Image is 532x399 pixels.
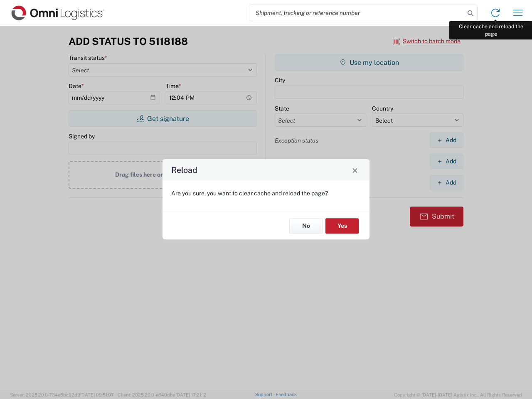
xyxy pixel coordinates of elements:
h4: Reload [171,164,197,176]
p: Are you sure, you want to clear cache and reload the page? [171,190,361,197]
input: Shipment, tracking or reference number [249,5,465,21]
button: Close [349,164,361,176]
button: No [289,218,323,234]
button: Yes [325,218,359,234]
